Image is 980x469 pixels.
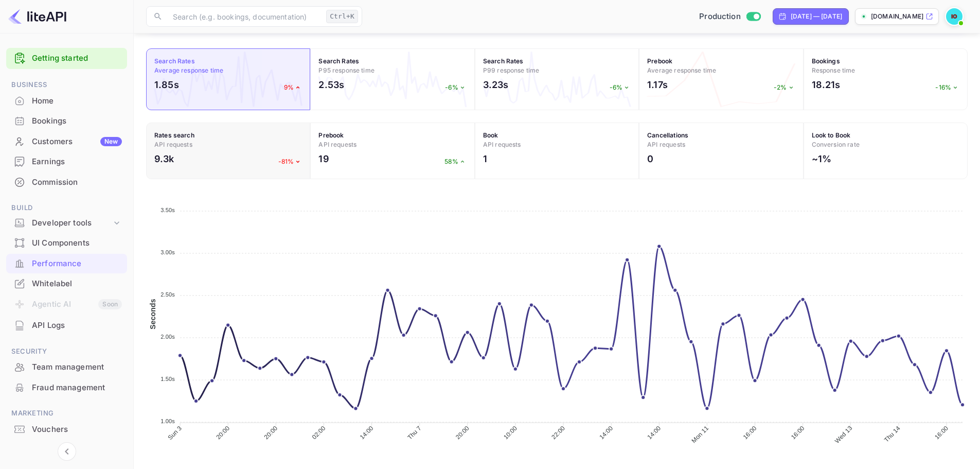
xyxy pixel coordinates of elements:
[32,382,122,394] div: Fraud management
[6,132,127,151] a: CustomersNew
[483,152,487,166] h2: 1
[32,217,112,229] div: Developer tools
[6,79,127,91] span: Business
[690,424,710,444] tspan: Mon 11
[871,12,923,21] p: [DOMAIN_NAME]
[445,83,466,92] p: -6%
[483,57,524,65] strong: Search Rates
[483,141,521,148] span: API requests
[647,131,688,139] strong: Cancellations
[933,424,950,441] tspan: 16:00
[773,8,849,25] div: Click to change the date range period
[812,131,851,139] strong: Look to Book
[167,6,322,27] input: Search (e.g. bookings, documentation)
[284,83,302,92] p: 9%
[483,131,498,139] strong: Book
[318,66,375,74] span: P95 response time
[883,424,902,443] tspan: Thu 14
[695,11,764,23] div: Switch to Sandbox mode
[32,136,122,148] div: Customers
[812,152,831,166] h2: ~1%
[154,57,195,65] strong: Search Rates
[946,8,963,25] img: Ivan Orlov
[58,442,76,461] button: Collapse navigation
[774,83,795,92] p: -2%
[149,299,157,329] text: Seconds
[6,274,127,294] div: Whitelabel
[6,214,127,232] div: Developer tools
[32,258,122,270] div: Performance
[161,207,175,213] tspan: 3.50s
[154,152,174,166] h2: 9.3k
[6,152,127,172] div: Earnings
[812,57,840,65] strong: Bookings
[154,66,223,74] span: Average response time
[32,278,122,290] div: Whitelabel
[483,66,540,74] span: P99 response time
[406,424,422,441] tspan: Thu 7
[812,66,856,74] span: Response time
[318,152,329,166] h2: 19
[32,177,122,188] div: Commission
[647,141,685,148] span: API requests
[32,156,122,168] div: Earnings
[278,157,302,166] p: -81%
[318,57,359,65] strong: Search Rates
[935,83,959,92] p: -16%
[6,316,127,335] a: API Logs
[6,233,127,253] div: UI Components
[742,424,758,441] tspan: 16:00
[100,137,122,146] div: New
[790,424,806,441] tspan: 16:00
[32,320,122,332] div: API Logs
[32,115,122,127] div: Bookings
[6,420,127,439] a: Vouchers
[32,237,122,249] div: UI Components
[6,357,127,376] a: Team management
[6,316,127,336] div: API Logs
[318,141,357,148] span: API requests
[161,376,175,382] tspan: 1.50s
[6,408,127,419] span: Marketing
[161,249,175,255] tspan: 3.00s
[6,202,127,214] span: Build
[6,420,127,440] div: Vouchers
[6,357,127,377] div: Team management
[161,334,175,340] tspan: 2.00s
[215,424,231,441] tspan: 20:00
[6,111,127,131] div: Bookings
[833,424,854,445] tspan: Wed 13
[6,172,127,193] div: Commission
[318,131,344,139] strong: Prebook
[454,424,471,441] tspan: 20:00
[161,291,175,298] tspan: 2.50s
[359,424,375,441] tspan: 14:00
[6,172,127,192] a: Commission
[647,152,653,166] h2: 0
[444,157,466,166] p: 58%
[6,91,127,110] a: Home
[32,361,122,373] div: Team management
[6,91,127,111] div: Home
[483,78,509,92] h2: 3.23s
[32,95,122,107] div: Home
[646,424,663,441] tspan: 14:00
[154,131,194,139] strong: Rates search
[161,418,175,424] tspan: 1.00s
[647,57,672,65] strong: Prebook
[311,424,327,441] tspan: 02:00
[6,254,127,274] div: Performance
[647,66,716,74] span: Average response time
[6,254,127,273] a: Performance
[502,424,519,441] tspan: 10:00
[263,424,279,441] tspan: 20:00
[326,10,358,23] div: Ctrl+K
[550,424,566,441] tspan: 22:00
[6,378,127,398] div: Fraud management
[8,8,66,25] img: LiteAPI logo
[166,424,183,441] tspan: Sun 3
[6,346,127,357] span: Security
[6,48,127,69] div: Getting started
[6,378,127,397] a: Fraud management
[699,11,741,23] span: Production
